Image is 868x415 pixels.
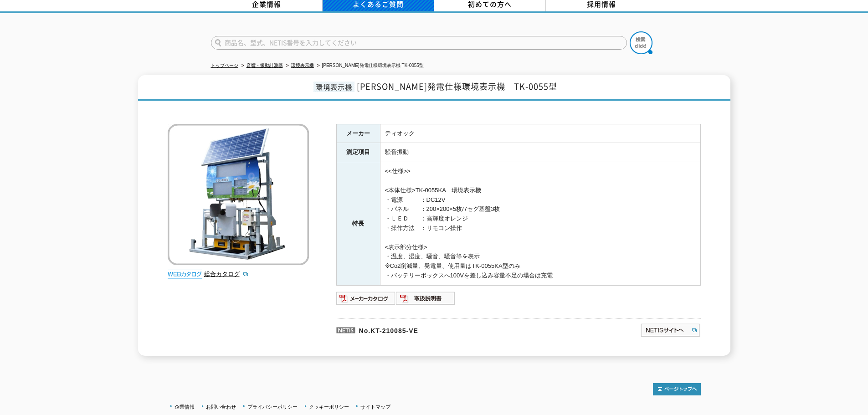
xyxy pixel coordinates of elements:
td: <<仕様>> <本体仕様>TK-0055KA 環境表示機 ・電源 ：DC12V ・パネル ：200×200×5枚/7セグ基盤3枚 ・ＬＥＤ ：高輝度オレンジ ・操作方法 ：リモコン操作 <表示部... [380,162,700,286]
img: webカタログ [168,270,202,279]
a: プライバシーポリシー [247,404,298,410]
a: 総合カタログ [204,271,249,277]
a: メーカーカタログ [336,297,396,304]
img: NETISサイトへ [640,323,701,338]
td: ティオック [380,124,700,143]
img: btn_search.png [630,31,652,54]
a: 音響・振動計測器 [247,63,283,68]
input: 商品名、型式、NETIS番号を入力してください [211,36,627,50]
a: クッキーポリシー [309,404,349,410]
span: 環境表示機 [313,82,354,92]
span: [PERSON_NAME]発電仕様環境表示機 TK-0055型 [357,80,557,92]
p: No.KT-210085-VE [336,318,552,340]
a: 企業情報 [175,404,195,410]
a: 環境表示機 [291,63,314,68]
a: トップページ [211,63,238,68]
img: 取扱説明書 [396,291,456,306]
th: 特長 [336,162,380,286]
th: 測定項目 [336,143,380,162]
a: サイトマップ [360,404,390,410]
img: 太陽光発電仕様環境表示機 TK-0055型 [168,124,309,265]
a: お問い合わせ [206,404,236,410]
td: 騒音振動 [380,143,700,162]
a: 取扱説明書 [396,297,456,304]
img: トップページへ [653,383,701,395]
li: [PERSON_NAME]発電仕様環境表示機 TK-0055型 [315,61,424,71]
th: メーカー [336,124,380,143]
img: メーカーカタログ [336,291,396,306]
